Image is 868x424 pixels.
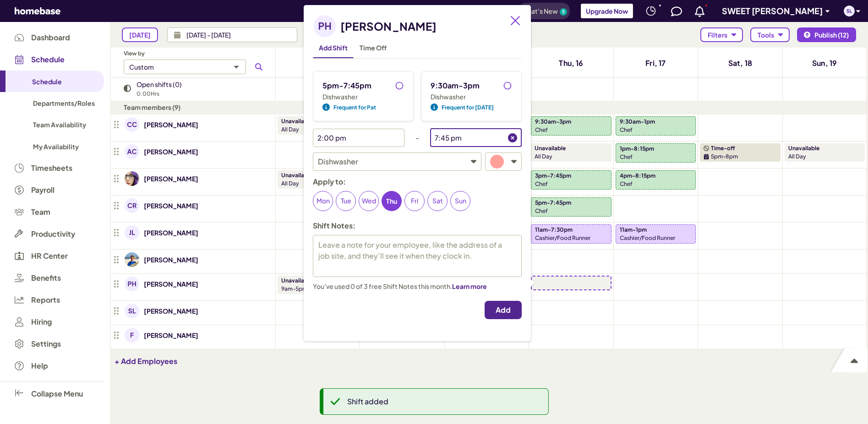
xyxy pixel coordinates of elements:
[144,173,198,184] a: [PERSON_NAME]
[144,146,198,157] a: [PERSON_NAME]
[125,198,139,213] img: avatar
[313,196,333,206] p: Mon
[340,18,437,34] h2: [PERSON_NAME]
[144,227,198,238] a: [PERSON_NAME]
[708,31,727,39] span: Filters
[620,153,633,161] p: Chef
[620,226,647,234] p: 11am-1pm
[535,207,548,215] p: Chef
[124,49,266,58] p: View by
[31,164,72,172] span: Timesheets
[125,277,139,291] img: avatar
[31,186,55,194] span: Payroll
[723,56,758,71] a: Sat, 18
[31,362,48,370] span: Help
[122,27,158,42] button: [DATE]
[711,152,738,161] p: 5pm-8pm
[645,5,656,16] img: svg+xml;base64,PHN2ZyB4bWxucz0iaHR0cDovL3d3dy53My5vcmcvMjAwMC9zdmciIHdpZHRoPSIyNCIgaGVpZ2h0PSIyNC...
[181,27,297,42] input: Choose a date
[507,12,524,29] button: Close
[431,81,503,90] p: 9:30am-3pm
[136,90,182,98] p: 0.00 Hrs
[144,254,198,265] a: [PERSON_NAME]
[645,58,666,69] h4: Fri, 17
[124,197,140,214] a: avatar
[281,285,350,293] p: 9am-5pm
[144,305,198,316] a: [PERSON_NAME]
[124,143,140,160] a: avatar
[31,252,68,260] span: HR Center
[15,7,60,15] svg: Homebase Logo
[535,118,571,126] p: 9:30am-3pm
[535,172,571,180] p: 3pm-7:45pm
[415,129,420,147] div: -
[562,9,565,14] text: 5
[318,156,471,167] p: Dishwasher
[722,5,823,16] span: SWEET [PERSON_NAME]
[452,282,487,291] button: Learn more
[519,3,570,19] button: What's New 5
[319,43,348,52] span: Add Shift
[313,176,522,187] p: Apply to:
[788,152,857,161] p: all day
[125,225,139,240] img: avatar
[560,8,567,16] a: 5
[535,144,566,152] p: Unavailable
[32,77,62,86] span: Schedule
[314,15,336,37] img: avatar
[535,126,548,134] p: Chef
[521,7,558,15] span: What's New
[535,226,573,234] p: 11am-7:30pm
[360,43,387,52] span: Time Off
[359,196,378,206] p: Wed
[807,56,842,71] a: Sun, 19
[844,5,855,16] img: avatar
[586,7,628,15] span: Upgrade Now
[124,276,140,292] a: avatar
[382,196,401,207] p: Thu
[581,4,633,18] button: Upgrade Now
[124,251,140,268] a: avatar
[124,116,140,133] a: avatar
[812,58,837,69] h4: Sun, 19
[144,119,198,130] a: [PERSON_NAME]
[144,330,198,341] a: [PERSON_NAME]
[281,277,312,285] p: Unavailable
[136,79,182,90] p: Open shifts (0)
[452,282,487,290] span: Learn more
[129,31,151,39] span: [DATE]
[535,180,548,188] p: Chef
[640,56,671,71] a: Fri, 17
[125,171,139,186] img: avatar
[620,180,633,188] p: Chef
[620,145,654,153] p: 1pm-8:15pm
[405,196,424,206] p: Fri
[322,81,395,90] p: 5pm-7:45pm
[124,303,140,319] a: avatar
[281,117,312,125] p: Unavailable
[535,152,604,161] p: all day
[535,234,590,242] p: Cashier/Food Runner
[301,27,316,42] button: Previous period
[124,327,140,343] a: avatar
[31,274,61,282] span: Benefits
[31,318,52,326] span: Hiring
[728,58,752,69] h4: Sat, 18
[431,92,503,102] p: Dishwasher
[144,200,198,211] p: [PERSON_NAME]
[336,196,355,206] p: Tue
[333,103,376,112] span: Frequent for Pat
[496,305,511,315] span: Add
[31,389,83,398] span: Collapse Menu
[347,396,388,407] p: Shift added
[299,56,337,71] a: Mon, 13
[313,129,391,147] input: --:-- --
[144,278,198,289] p: [PERSON_NAME]
[442,103,494,112] span: Frequent for [DATE]
[700,27,743,42] button: Filters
